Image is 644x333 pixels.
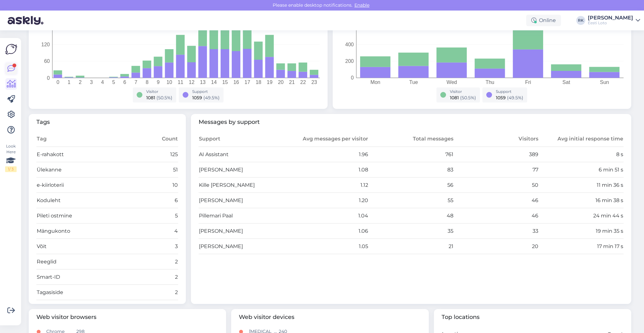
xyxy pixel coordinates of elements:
[143,285,178,300] td: 2
[368,162,453,178] td: 83
[460,95,476,101] span: ( 50.5 %)
[284,223,368,239] td: 1.06
[36,162,143,178] td: Ülekanne
[146,79,148,85] tspan: 8
[368,193,453,208] td: 55
[450,89,476,95] div: Visitor
[143,223,178,239] td: 4
[203,95,220,101] span: ( 49.5 %)
[576,16,585,25] div: RK
[454,223,539,239] td: 33
[123,79,126,85] tspan: 6
[134,79,137,85] tspan: 7
[199,193,284,208] td: [PERSON_NAME]
[143,147,178,162] td: 125
[199,208,284,223] td: Pillemari Paal
[245,79,250,85] tspan: 17
[36,178,143,193] td: e-kiirloterii
[454,162,539,178] td: 77
[368,132,453,147] th: Total messages
[368,147,453,162] td: 761
[454,147,539,162] td: 389
[178,79,183,85] tspan: 11
[143,193,178,208] td: 6
[222,79,228,85] tspan: 15
[143,208,178,223] td: 5
[143,254,178,269] td: 2
[284,239,368,254] td: 1.05
[192,89,220,95] div: Support
[192,95,202,101] span: 1059
[41,42,50,47] tspan: 120
[351,75,354,80] tspan: 0
[256,79,261,85] tspan: 18
[311,79,317,85] tspan: 23
[284,162,368,178] td: 1.08
[454,132,539,147] th: Visitors
[199,162,284,178] td: [PERSON_NAME]
[284,147,368,162] td: 1.96
[157,79,160,85] tspan: 9
[284,193,368,208] td: 1.20
[539,178,624,193] td: 11 min 36 s
[450,95,459,101] span: 1081
[36,254,143,269] td: Reeglid
[199,147,284,162] td: AI Assistant
[143,132,178,147] th: Count
[368,208,453,223] td: 48
[189,79,194,85] tspan: 12
[36,285,143,300] td: Tagasiside
[454,178,539,193] td: 50
[44,58,50,64] tspan: 60
[36,208,143,223] td: Pileti ostmine
[36,118,178,126] span: Tags
[588,20,633,26] div: Eesti Loto
[143,239,178,254] td: 3
[539,162,624,178] td: 6 min 51 s
[79,79,82,85] tspan: 2
[539,147,624,162] td: 8 s
[239,313,421,322] span: Web visitor devices
[278,79,284,85] tspan: 20
[454,239,539,254] td: 20
[36,147,143,162] td: E-rahakott
[454,208,539,223] td: 46
[496,95,506,101] span: 1059
[267,79,273,85] tspan: 19
[211,79,217,85] tspan: 14
[36,239,143,254] td: Võit
[289,79,295,85] tspan: 21
[36,132,143,147] th: Tag
[36,313,218,322] span: Web visitor browsers
[199,178,284,193] td: Kille [PERSON_NAME]
[143,269,178,285] td: 2
[539,208,624,223] td: 24 min 44 s
[5,166,17,172] div: 1 / 3
[146,89,172,95] div: Visitor
[5,43,17,55] img: Askly Logo
[409,79,418,85] tspan: Tue
[57,79,59,85] tspan: 0
[370,79,380,85] tspan: Mon
[199,132,284,147] th: Support
[525,79,531,85] tspan: Fri
[526,15,561,26] div: Online
[600,79,609,85] tspan: Sun
[496,89,523,95] div: Support
[588,15,633,20] div: [PERSON_NAME]
[199,118,624,126] span: Messages by support
[101,79,104,85] tspan: 4
[345,58,354,64] tspan: 200
[507,95,523,101] span: ( 49.5 %)
[146,95,155,101] span: 1081
[284,208,368,223] td: 1.04
[442,313,624,322] span: Top locations
[345,42,354,47] tspan: 400
[36,269,143,285] td: Smart-ID
[539,239,624,254] td: 17 min 17 s
[485,79,494,85] tspan: Thu
[368,223,453,239] td: 35
[539,132,624,147] th: Avg initial response time
[36,193,143,208] td: Koduleht
[5,143,17,172] div: Look Here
